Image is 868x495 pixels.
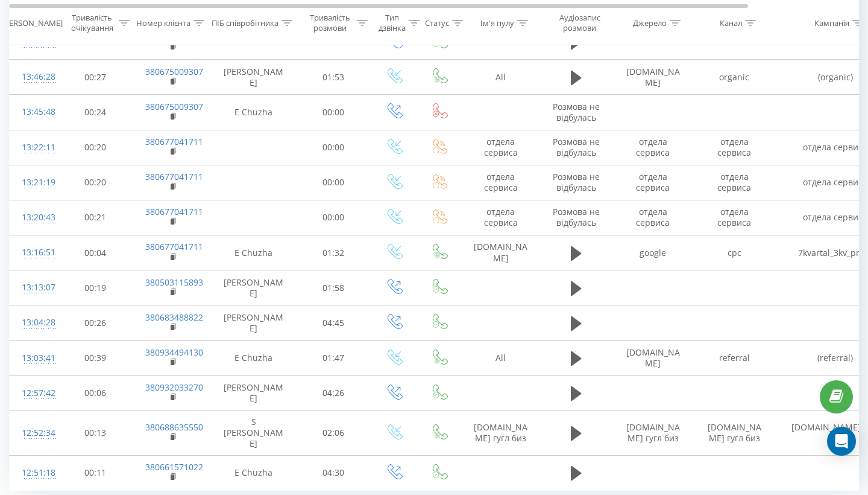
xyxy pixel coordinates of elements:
[296,375,371,410] td: 04:26
[296,340,371,375] td: 01:47
[22,136,46,159] div: 13:22:11
[462,340,540,375] td: All
[612,60,694,95] td: [DOMAIN_NAME]
[694,60,775,95] td: organic
[296,165,371,200] td: 00:00
[22,311,46,334] div: 13:04:28
[145,346,203,358] a: 380934494130
[22,461,46,485] div: 12:51:18
[694,235,775,270] td: cpc
[22,206,46,229] div: 13:20:43
[58,130,133,165] td: 00:20
[22,65,46,89] div: 13:46:28
[212,60,296,95] td: [PERSON_NAME]
[145,276,203,288] a: 380503115893
[379,13,406,33] div: Тип дзвінка
[212,270,296,305] td: [PERSON_NAME]
[720,18,742,28] div: Канал
[145,171,203,182] a: 380677041711
[553,136,600,158] span: Розмова не відбулась
[2,18,63,28] div: [PERSON_NAME]
[22,171,46,194] div: 13:21:19
[212,375,296,410] td: [PERSON_NAME]
[145,206,203,217] a: 380677041711
[694,200,775,235] td: отдела сервиса
[22,382,46,405] div: 12:57:42
[58,305,133,340] td: 00:26
[612,130,694,165] td: отдела сервиса
[58,200,133,235] td: 00:21
[612,411,694,456] td: [DOMAIN_NAME] гугл биз
[58,340,133,375] td: 00:39
[612,165,694,200] td: отдела сервиса
[306,13,354,33] div: Тривалість розмови
[212,411,296,456] td: S [PERSON_NAME]
[296,305,371,340] td: 04:45
[296,270,371,305] td: 01:58
[480,18,514,28] div: Ім'я пулу
[22,346,46,370] div: 13:03:41
[425,18,449,28] div: Статус
[22,241,46,264] div: 13:16:51
[694,411,775,456] td: [DOMAIN_NAME] гугл биз
[462,60,540,95] td: All
[145,461,203,473] a: 380661571022
[58,235,133,270] td: 00:04
[462,235,540,270] td: [DOMAIN_NAME]
[58,455,133,490] td: 00:11
[633,18,667,28] div: Джерело
[462,411,540,456] td: [DOMAIN_NAME] гугл биз
[58,165,133,200] td: 00:20
[612,340,694,375] td: [DOMAIN_NAME]
[145,241,203,252] a: 380677041711
[212,95,296,130] td: E Chuzha
[145,382,203,393] a: 380932033270
[694,130,775,165] td: отдела сервиса
[296,130,371,165] td: 00:00
[827,427,856,456] div: Open Intercom Messenger
[145,66,203,77] a: 380675009307
[553,101,600,123] span: Розмова не відбулась
[136,18,190,28] div: Номер клієнта
[22,421,46,445] div: 12:52:34
[296,200,371,235] td: 00:00
[145,311,203,323] a: 380683488822
[612,200,694,235] td: отдела сервиса
[612,235,694,270] td: google
[58,270,133,305] td: 00:19
[212,235,296,270] td: E Chuzha
[212,340,296,375] td: E Chuzha
[68,13,116,33] div: Тривалість очікування
[462,200,540,235] td: отдела сервиса
[145,421,203,433] a: 380688635550
[550,13,609,33] div: Аудіозапис розмови
[58,375,133,410] td: 00:06
[212,455,296,490] td: E Chuzha
[296,411,371,456] td: 02:06
[212,305,296,340] td: [PERSON_NAME]
[553,206,600,228] span: Розмова не відбулась
[296,455,371,490] td: 04:30
[296,95,371,130] td: 00:00
[22,276,46,299] div: 13:13:07
[212,18,278,28] div: ПІБ співробітника
[296,235,371,270] td: 01:32
[58,60,133,95] td: 00:27
[22,100,46,124] div: 13:45:48
[145,136,203,147] a: 380677041711
[296,60,371,95] td: 01:53
[694,340,775,375] td: referral
[58,95,133,130] td: 00:24
[462,130,540,165] td: отдела сервиса
[145,101,203,112] a: 380675009307
[462,165,540,200] td: отдела сервиса
[553,171,600,193] span: Розмова не відбулась
[814,18,849,28] div: Кампанія
[58,411,133,456] td: 00:13
[694,165,775,200] td: отдела сервиса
